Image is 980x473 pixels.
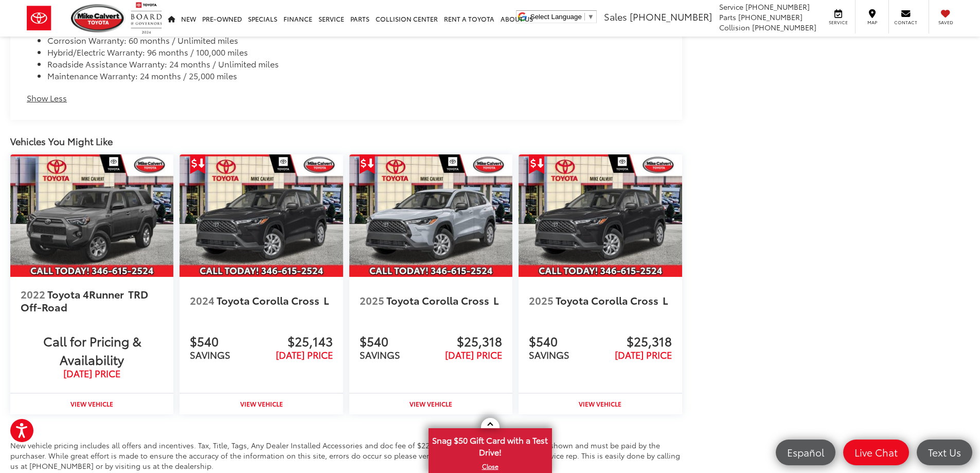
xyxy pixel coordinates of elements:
[827,19,850,26] span: Service
[719,12,736,22] span: Parts
[519,154,682,277] img: 2025 Toyota Corolla Cross L
[556,293,661,307] span: Toyota Corolla Cross
[894,19,917,26] span: Contact
[180,154,343,277] a: 2024 Toyota Corolla Cross L 2024 Toyota Corolla Cross L
[719,22,750,32] span: Collision
[409,399,452,408] strong: View Vehicle
[579,399,621,408] strong: View Vehicle
[349,394,512,414] a: View Vehicle
[180,154,343,277] img: 2024 Toyota Corolla Cross L
[349,154,512,277] a: 2025 Toyota Corolla Cross L 2025 Toyota Corolla Cross L
[180,394,343,414] a: View Vehicle
[861,19,883,26] span: Map
[276,348,333,361] span: [DATE] PRICE
[21,287,45,301] span: 2022
[430,429,551,461] span: Snag $50 Gift Card with a Test Drive!
[240,399,283,408] strong: View Vehicle
[745,2,810,12] span: [PHONE_NUMBER]
[529,154,544,174] span: Get Price Drop Alert
[923,446,966,459] span: Text Us
[217,293,322,307] span: Toyota Corolla Cross
[27,92,67,104] button: Show Less
[529,348,569,361] span: SAVINGS
[776,440,835,465] a: Español
[21,282,163,319] a: 2022 Toyota 4Runner TRD Off-Road
[529,293,554,307] span: 2025
[21,287,148,314] span: TRD Off-Road
[519,394,682,414] a: View Vehicle
[360,331,431,350] span: $540
[386,293,491,307] span: Toyota Corolla Cross
[360,348,400,361] span: SAVINGS
[843,440,909,465] a: Live Chat
[587,13,594,21] span: ▼
[719,2,743,12] span: Service
[10,394,173,414] a: View Vehicle
[10,154,173,277] a: 2022 Toyota 4Runner TRD Off-Road 2022 Toyota 4Runner TRD Off-Road
[600,331,672,350] span: $25,318
[630,10,712,23] span: [PHONE_NUMBER]
[47,34,665,46] li: Corrosion Warranty: 60 months / Unlimited miles
[584,13,585,21] span: ​
[849,446,903,459] span: Live Chat
[190,331,261,350] span: $540
[917,440,972,465] a: Text Us
[530,13,582,21] span: Select Language
[261,331,333,350] span: $25,143
[663,293,668,307] span: L
[47,46,665,58] li: Hybrid/Electric Warranty: 96 months / 100,000 miles
[21,369,163,379] span: [DATE] PRICE
[190,154,205,174] span: Get Price Drop Alert
[190,282,332,319] a: 2024 Toyota Corolla Cross L
[10,135,682,147] div: Vehicles You Might Like
[21,331,163,369] span: Call for Pricing & Availability
[360,282,502,319] a: 2025 Toyota Corolla Cross L
[190,348,230,361] span: SAVINGS
[493,293,499,307] span: L
[360,154,375,174] span: Get Price Drop Alert
[47,287,126,301] span: Toyota 4Runner
[71,4,126,32] img: Mike Calvert Toyota
[529,282,671,319] a: 2025 Toyota Corolla Cross L
[615,348,672,361] span: [DATE] PRICE
[530,13,594,21] a: Select Language​
[360,293,384,307] span: 2025
[738,12,803,22] span: [PHONE_NUMBER]
[529,331,600,350] span: $540
[349,154,512,277] img: 2025 Toyota Corolla Cross L
[47,58,665,70] li: Roadside Assistance Warranty: 24 months / Unlimited miles
[324,293,329,307] span: L
[934,19,957,26] span: Saved
[604,10,627,23] span: Sales
[190,293,215,307] span: 2024
[752,22,816,32] span: [PHONE_NUMBER]
[10,154,173,277] img: 2022 Toyota 4Runner TRD Off-Road
[431,331,502,350] span: $25,318
[445,348,502,361] span: [DATE] PRICE
[10,440,682,471] p: New vehicle pricing includes all offers and incentives. Tax, Title, Tags, Any Dealer Installed Ac...
[782,446,829,459] span: Español
[519,154,682,277] a: 2025 Toyota Corolla Cross L 2025 Toyota Corolla Cross L
[70,399,113,408] strong: View Vehicle
[47,70,665,82] li: Maintenance Warranty: 24 months / 25,000 miles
